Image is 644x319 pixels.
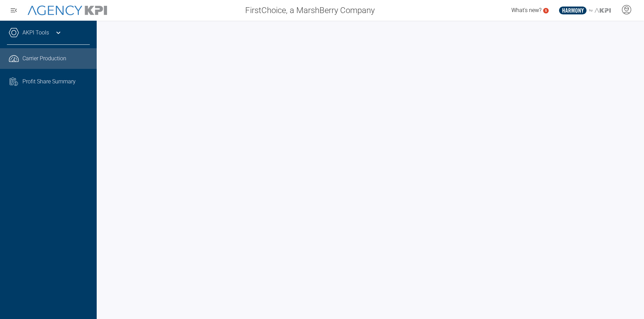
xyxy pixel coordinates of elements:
[245,4,375,17] span: FirstChoice, a MarshBerry Company
[22,78,76,86] span: Profit Share Summary
[22,29,49,37] a: AKPI Tools
[545,9,547,12] text: 5
[511,7,541,13] span: What's new?
[22,54,66,63] span: Carrier Production
[28,6,107,16] img: AgencyKPI
[543,8,549,13] a: 5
